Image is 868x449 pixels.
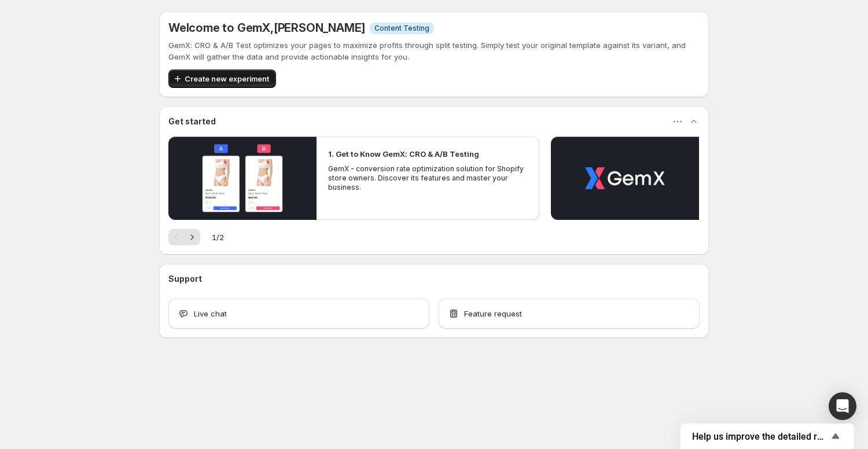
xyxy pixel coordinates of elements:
button: Play video [168,137,317,220]
h2: 1. Get to Know GemX: CRO & A/B Testing [328,148,479,160]
div: Open Intercom Messenger [829,392,856,420]
span: Create new experiment [185,73,269,84]
button: Create new experiment [168,69,276,88]
span: Feature request [464,308,522,319]
p: GemX - conversion rate optimization solution for Shopify store owners. Discover its features and ... [328,164,527,192]
button: Show survey - Help us improve the detailed report for A/B campaigns [692,429,843,443]
span: Content Testing [374,24,429,33]
nav: Pagination [168,229,200,245]
h5: Welcome to GemX [168,21,365,35]
button: Play video [551,137,699,220]
span: Live chat [194,308,227,319]
h3: Support [168,273,202,285]
button: Next [184,229,200,245]
p: GemX: CRO & A/B Test optimizes your pages to maximize profits through split testing. Simply test ... [168,39,700,62]
span: , [PERSON_NAME] [270,21,365,35]
span: 1 / 2 [212,231,224,243]
span: Help us improve the detailed report for A/B campaigns [692,431,829,442]
h3: Get started [168,116,216,127]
